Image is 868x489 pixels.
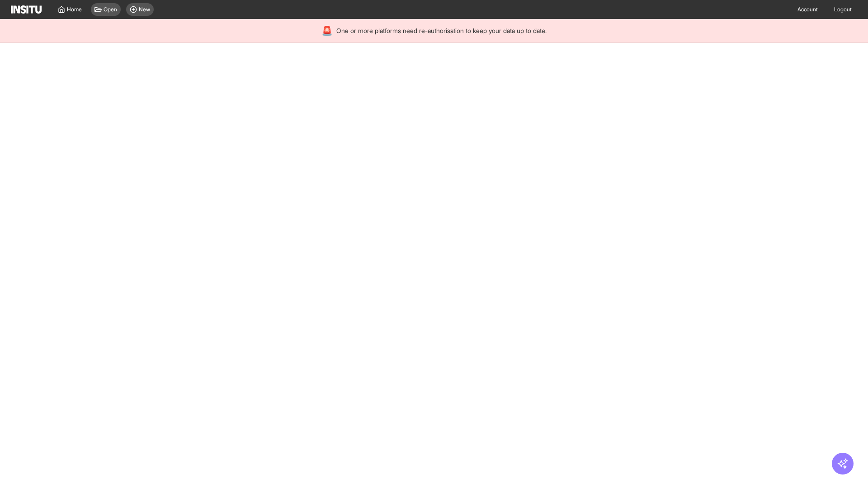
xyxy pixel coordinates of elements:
[11,5,42,14] img: Logo
[139,6,150,13] span: New
[104,6,117,13] span: Open
[336,26,547,35] span: One or more platforms need re-authorisation to keep your data up to date.
[321,24,333,37] div: 🚨
[67,6,82,13] span: Home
